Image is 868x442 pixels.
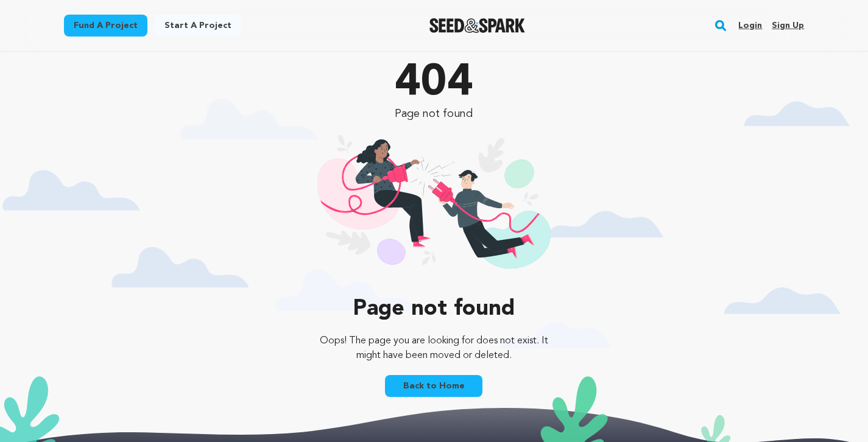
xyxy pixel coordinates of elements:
a: Back to Home [385,375,482,397]
p: Oops! The page you are looking for does not exist. It might have been moved or deleted. [311,334,557,363]
p: Page not found [311,297,557,321]
a: Sign up [772,16,804,35]
p: 404 [311,61,557,105]
a: Start a project [155,15,241,37]
img: Seed&Spark Logo Dark Mode [429,18,525,33]
a: Seed&Spark Homepage [429,18,525,33]
a: Fund a project [64,15,147,37]
img: 404 illustration [317,135,551,285]
p: Page not found [311,105,557,122]
a: Login [738,16,762,35]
